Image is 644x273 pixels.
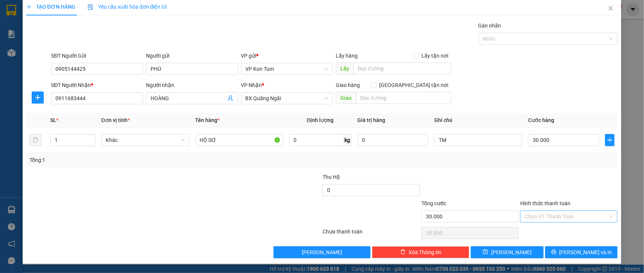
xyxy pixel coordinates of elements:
img: icon [88,4,94,10]
span: [GEOGRAPHIC_DATA] tận nơi [377,81,452,89]
span: Lấy tận nơi [419,52,452,60]
span: [PERSON_NAME] và In [559,248,612,256]
span: Cước hàng [528,117,554,123]
input: 0 [358,134,429,146]
span: Định lượng [307,117,334,123]
span: save [483,249,488,255]
div: Tổng: 1 [29,156,249,164]
div: SĐT Người Nhận [51,81,143,89]
div: VP gửi [241,52,333,60]
div: SĐT Người Gửi [51,52,143,60]
span: plus [32,95,43,101]
div: Chưa thanh toán [322,227,421,241]
button: [PERSON_NAME] [274,246,371,258]
span: Giá trị hàng [358,117,386,123]
th: Ghi chú [431,113,525,128]
span: VP Nhận [241,82,262,88]
input: Dọc đường [353,63,452,75]
span: Tổng cước [421,200,446,206]
button: save[PERSON_NAME] [471,246,543,258]
span: Khác [106,134,185,146]
span: Giao [336,92,356,104]
button: delete [29,134,41,146]
span: kg [344,134,352,146]
div: Người nhận [146,81,238,89]
label: Hình thức thanh toán [520,200,570,206]
label: Gán nhãn [478,23,501,29]
span: Lấy hàng [336,53,358,59]
span: [PERSON_NAME] [491,248,532,256]
span: [PERSON_NAME] [302,248,342,256]
span: Lấy [336,63,353,75]
span: Giao hàng [336,82,360,88]
span: Đơn vị tính [101,117,130,123]
span: plus [26,4,32,9]
span: plus [606,137,614,143]
span: VP Kon Tum [246,63,329,75]
button: plus [32,92,44,104]
span: delete [400,249,406,255]
span: TẠO ĐƠN HÀNG [26,4,75,10]
input: VD: Bàn, Ghế [195,134,283,146]
span: SL [50,117,56,123]
button: plus [605,134,615,146]
input: Ghi Chú [434,134,522,146]
span: printer [551,249,556,255]
span: user-add [227,95,234,101]
span: close [608,5,614,11]
span: Xóa Thông tin [409,248,441,256]
button: printer[PERSON_NAME] và In [545,246,618,258]
div: Người gửi [146,52,238,60]
span: Yêu cầu xuất hóa đơn điện tử [88,4,167,10]
input: Dọc đường [356,92,452,104]
span: BX Quãng Ngãi [246,93,329,104]
span: Tên hàng [195,117,220,123]
span: Thu Hộ [323,174,340,180]
button: deleteXóa Thông tin [372,246,469,258]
